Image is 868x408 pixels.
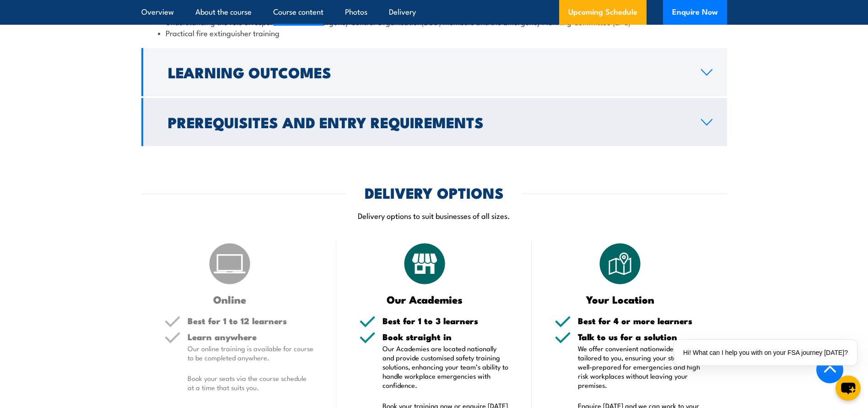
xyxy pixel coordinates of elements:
[578,344,704,390] p: We offer convenient nationwide training tailored to you, ensuring your staff are well-prepared fo...
[383,344,509,390] p: Our Academies are located nationally and provide customised safety training solutions, enhancing ...
[365,186,504,199] h2: DELIVERY OPTIONS
[141,98,727,146] a: Prerequisites and Entry Requirements
[555,294,686,305] h3: Your Location
[359,294,491,305] h3: Our Academies
[578,332,704,341] h5: Talk to us for a solution
[674,340,857,365] div: Hi! What can I help you with on your FSA journey [DATE]?
[188,332,314,341] h5: Learn anywhere
[168,65,686,78] h2: Learning Outcomes
[188,374,314,392] p: Book your seats via the course schedule at a time that suits you.
[836,375,861,401] button: chat-button
[578,316,704,325] h5: Best for 4 or more learners
[158,27,711,38] li: Practical fire extinguisher training
[164,294,296,305] h3: Online
[383,332,509,341] h5: Book straight in
[141,210,727,221] p: Delivery options to suit businesses of all sizes.
[168,115,686,128] h2: Prerequisites and Entry Requirements
[188,344,314,362] p: Our online training is available for course to be completed anywhere.
[141,48,727,96] a: Learning Outcomes
[383,316,509,325] h5: Best for 1 to 3 learners
[188,316,314,325] h5: Best for 1 to 12 learners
